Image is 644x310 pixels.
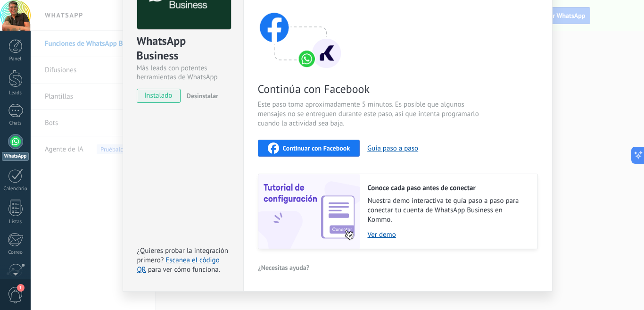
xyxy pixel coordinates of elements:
span: Desinstalar [187,92,218,100]
span: para ver cómo funciona. [148,265,220,274]
span: ¿Necesitas ayuda? [258,264,310,271]
span: ¿Quieres probar la integración primero? [137,246,229,265]
div: Calendario [2,186,29,192]
span: Continúa con Facebook [258,82,482,96]
a: Ver demo [368,230,528,239]
span: Este paso toma aproximadamente 5 minutos. Es posible que algunos mensajes no se entreguen durante... [258,100,482,128]
span: Nuestra demo interactiva te guía paso a paso para conectar tu cuenta de WhatsApp Business en Kommo. [368,196,528,225]
span: Continuar con Facebook [283,145,350,151]
div: Correo [2,250,29,256]
button: Desinstalar [183,89,218,103]
div: Panel [2,56,29,62]
div: WhatsApp [2,152,29,161]
div: Listas [2,219,29,225]
div: Leads [2,90,29,96]
div: WhatsApp Business [137,34,230,64]
button: Guía paso a paso [367,144,418,153]
a: Escanea el código QR [137,256,220,274]
div: Más leads con potentes herramientas de WhatsApp [137,64,230,82]
button: ¿Necesitas ayuda? [258,260,310,275]
button: Continuar con Facebook [258,140,360,157]
h2: Conoce cada paso antes de conectar [368,184,528,193]
div: Chats [2,120,29,126]
span: 1 [17,284,25,292]
span: instalado [137,89,180,103]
